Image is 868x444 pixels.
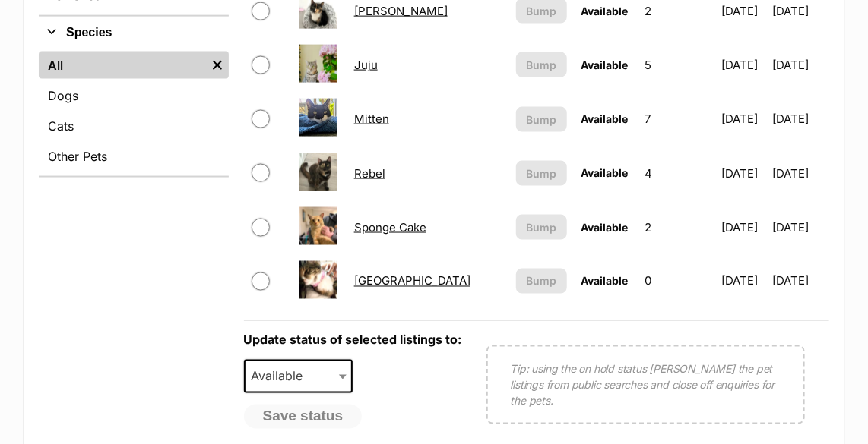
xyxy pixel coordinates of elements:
[772,93,828,145] td: [DATE]
[39,23,229,43] button: Species
[39,52,206,79] a: All
[715,93,771,145] td: [DATE]
[715,39,771,91] td: [DATE]
[772,201,828,253] td: [DATE]
[527,273,557,289] span: Bump
[246,366,318,387] span: Available
[715,255,771,307] td: [DATE]
[39,49,229,176] div: Species
[527,112,557,128] span: Bump
[772,147,828,200] td: [DATE]
[639,39,714,91] td: 5
[516,215,567,240] button: Bump
[639,93,714,145] td: 7
[354,58,378,72] a: Juju
[639,201,714,253] td: 2
[299,99,337,137] img: Mitten
[39,143,229,170] a: Other Pets
[244,332,462,348] label: Update status of selected listings to:
[581,58,628,71] span: Available
[244,405,363,429] button: Save status
[527,57,557,73] span: Bump
[581,275,628,288] span: Available
[581,221,628,234] span: Available
[527,165,557,181] span: Bump
[354,4,448,18] a: [PERSON_NAME]
[639,147,714,200] td: 4
[354,166,385,181] a: Rebel
[772,39,828,91] td: [DATE]
[206,52,229,79] a: Remove filter
[354,112,389,126] a: Mitten
[516,161,567,186] button: Bump
[244,360,353,393] span: Available
[39,82,229,109] a: Dogs
[516,107,567,132] button: Bump
[39,112,229,140] a: Cats
[511,361,781,409] p: Tip: using the on hold status [PERSON_NAME] the pet listings from public searches and close off e...
[715,147,771,200] td: [DATE]
[516,52,567,77] button: Bump
[581,166,628,179] span: Available
[516,269,567,294] button: Bump
[527,219,557,235] span: Bump
[772,255,828,307] td: [DATE]
[639,255,714,307] td: 0
[354,220,426,235] a: Sponge Cake
[527,3,557,19] span: Bump
[581,112,628,125] span: Available
[715,201,771,253] td: [DATE]
[581,5,628,17] span: Available
[354,274,470,288] a: [GEOGRAPHIC_DATA]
